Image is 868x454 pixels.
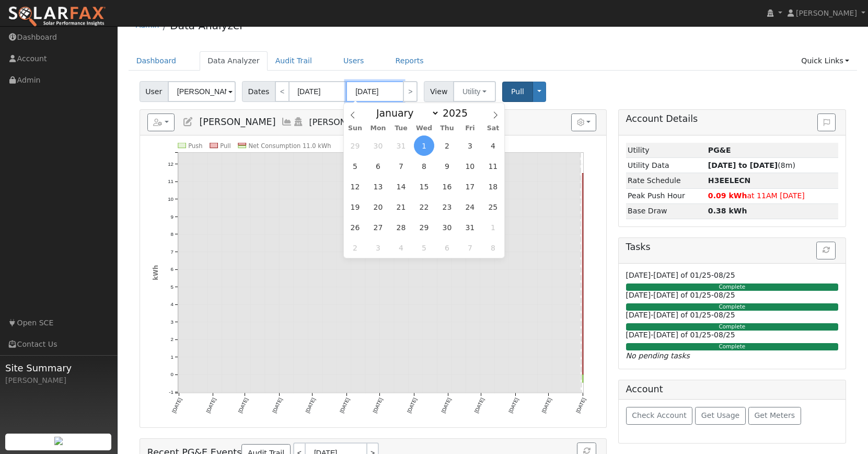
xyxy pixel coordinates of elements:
[391,135,411,156] span: December 31, 2024
[437,156,457,176] span: January 9, 2025
[368,135,388,156] span: December 30, 2024
[372,397,384,414] text: [DATE]
[483,197,503,217] span: January 25, 2025
[695,407,746,425] button: Get Usage
[460,135,480,156] span: January 3, 2025
[170,302,173,308] text: 4
[414,237,434,258] span: February 5, 2025
[170,372,173,378] text: 0
[168,161,173,167] text: 12
[511,87,524,96] span: Pull
[458,125,481,132] span: Fri
[701,411,739,419] span: Get Usage
[345,135,365,156] span: December 29, 2024
[626,158,707,173] td: Utility Data
[626,311,839,320] h6: [DATE]-[DATE] of 01/25-08/25
[541,397,553,414] text: [DATE]
[170,354,173,360] text: 1
[368,217,388,237] span: January 27, 2025
[440,397,452,414] text: [DATE]
[708,176,751,185] strong: F
[437,135,457,156] span: January 2, 2025
[481,125,504,132] span: Sat
[414,156,434,176] span: January 8, 2025
[205,397,217,414] text: [DATE]
[754,411,795,419] span: Get Meters
[460,237,480,258] span: February 7, 2025
[168,81,236,102] input: Select a User
[460,197,480,217] span: January 24, 2025
[708,161,795,169] span: (8m)
[271,397,283,414] text: [DATE]
[414,217,434,237] span: January 29, 2025
[626,291,839,300] h6: [DATE]-[DATE] of 01/25-08/25
[626,351,690,360] i: No pending tasks
[391,176,411,197] span: January 14, 2025
[170,214,173,220] text: 9
[796,9,857,17] span: [PERSON_NAME]
[437,176,457,197] span: January 16, 2025
[626,242,839,253] h5: Tasks
[170,231,173,237] text: 8
[483,217,503,237] span: February 1, 2025
[483,237,503,258] span: February 8, 2025
[626,113,839,124] h5: Account Details
[483,135,503,156] span: January 4, 2025
[237,397,249,414] text: [DATE]
[437,217,457,237] span: January 30, 2025
[406,397,418,414] text: [DATE]
[170,319,173,325] text: 3
[54,437,63,445] img: retrieve
[339,397,351,414] text: [DATE]
[182,117,194,127] a: Edit User (36253)
[391,237,411,258] span: February 4, 2025
[368,237,388,258] span: February 3, 2025
[626,323,839,331] div: Complete
[583,174,584,375] rect: onclick=""
[345,197,365,217] span: January 19, 2025
[439,107,477,119] input: Year
[632,411,687,419] span: Check Account
[626,143,707,158] td: Utility
[168,179,173,185] text: 11
[414,176,434,197] span: January 15, 2025
[626,188,707,203] td: Peak Push Hour
[413,125,436,132] span: Wed
[816,242,836,259] button: Refresh
[170,267,173,273] text: 6
[199,117,275,127] span: [PERSON_NAME]
[583,375,584,383] rect: onclick=""
[388,51,432,71] a: Reports
[575,397,587,414] text: [DATE]
[136,21,159,29] a: Admin
[152,265,159,280] text: kWh
[626,203,707,219] td: Base Draw
[626,271,839,280] h6: [DATE]-[DATE] of 01/25-08/25
[437,237,457,258] span: February 6, 2025
[706,188,838,203] td: at 11AM [DATE]
[129,51,184,71] a: Dashboard
[626,331,839,339] h6: [DATE]-[DATE] of 01/25-08/25
[200,51,268,71] a: Data Analyzer
[708,191,747,200] strong: 0.09 kWh
[345,176,365,197] span: January 12, 2025
[708,161,778,169] strong: [DATE] to [DATE]
[748,407,801,425] button: Get Meters
[345,237,365,258] span: February 2, 2025
[793,51,857,71] a: Quick Links
[171,397,183,414] text: [DATE]
[626,407,693,425] button: Check Account
[626,283,839,291] div: Complete
[817,113,836,131] button: Issue History
[390,125,413,132] span: Tue
[391,156,411,176] span: January 7, 2025
[502,82,533,102] button: Pull
[304,397,316,414] text: [DATE]
[293,117,304,127] a: Login As (last Never)
[460,176,480,197] span: January 17, 2025
[708,207,747,215] strong: 0.38 kWh
[435,125,458,132] span: Thu
[344,125,367,132] span: Sun
[220,142,230,150] text: Pull
[453,81,496,102] button: Utility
